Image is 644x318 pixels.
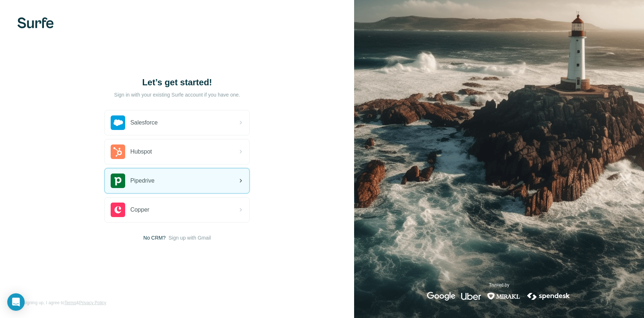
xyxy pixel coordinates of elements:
[130,205,149,214] span: Copper
[79,300,106,305] a: Privacy Policy
[104,77,250,88] h1: Let’s get started!
[526,292,571,301] img: spendesk's logo
[111,115,125,130] img: salesforce's logo
[17,17,54,28] img: Surfe's logo
[143,234,165,241] span: No CRM?
[111,203,125,217] img: copper's logo
[64,300,76,305] a: Terms
[130,176,155,185] span: Pipedrive
[427,292,455,301] img: google's logo
[169,234,211,241] button: Sign up with Gmail
[111,144,125,159] img: hubspot's logo
[130,147,152,156] span: Hubspot
[461,292,481,301] img: uber's logo
[7,293,25,311] div: Open Intercom Messenger
[111,174,125,188] img: pipedrive's logo
[489,282,509,288] p: Trusted by
[130,118,158,127] span: Salesforce
[487,292,520,301] img: mirakl's logo
[17,299,106,306] span: By signing up, I agree to &
[114,91,240,98] p: Sign in with your existing Surfe account if you have one.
